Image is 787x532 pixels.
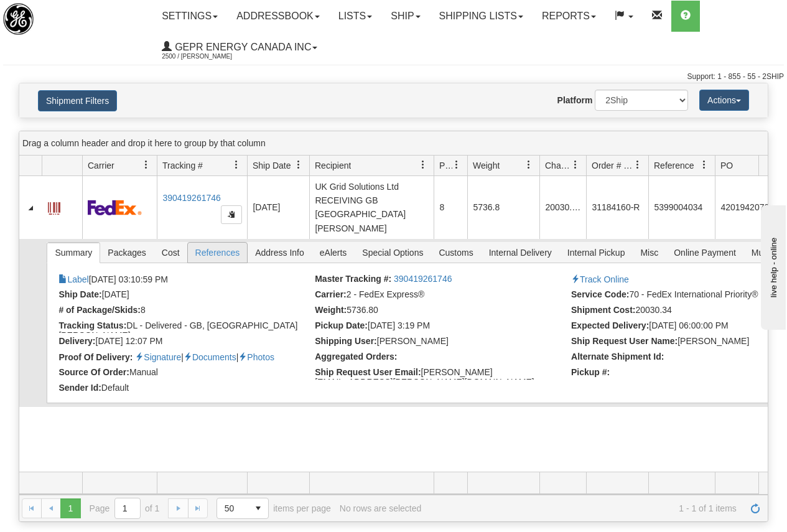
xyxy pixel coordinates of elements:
[82,156,157,176] th: Press ctrl + space to group
[248,498,268,518] span: select
[312,243,355,263] span: eAlerts
[58,305,141,315] strong: # of Package/Skids:
[545,159,571,172] span: Charge
[412,154,434,175] a: Recipient filter column settings
[309,176,434,239] td: UK Grid Solutions Ltd RECEIVING GB [GEOGRAPHIC_DATA][PERSON_NAME]
[247,176,309,239] td: [DATE]
[518,154,539,175] a: Weight filter column settings
[135,352,181,362] a: Proof of delivery signature
[162,159,203,172] span: Tracking #
[648,156,715,176] th: Press ctrl + space to group
[42,156,82,176] th: Press ctrl + space to group
[315,367,568,380] li: [PERSON_NAME][EMAIL_ADDRESS][PERSON_NAME][DOMAIN_NAME]
[58,383,312,395] li: Default
[58,383,101,393] strong: Sender Id:
[58,352,133,362] strong: Proof Of Delivery:
[58,336,95,346] strong: Delivery:
[571,352,664,362] strong: Alternate Shipment Id:
[315,336,568,348] li: Glenn Apura (29972)
[592,159,633,172] span: Order # / Ship Request #
[162,50,255,63] span: 2500 / [PERSON_NAME]
[58,289,312,302] li: [DATE]
[654,159,694,172] span: Reference
[162,193,220,203] a: 390419261746
[225,502,241,515] span: 50
[184,352,236,362] a: Proof of delivery documents
[586,176,648,239] td: 31184160-R
[19,131,768,156] div: grid grouping header
[47,243,100,263] span: Summary
[586,156,648,176] th: Press ctrl + space to group
[58,367,312,380] li: Manual
[58,305,312,317] li: 8
[560,243,633,263] span: Internal Pickup
[152,1,227,32] a: Settings
[439,159,452,172] span: Packages
[473,159,500,172] span: Weight
[100,243,153,263] span: Packages
[699,90,749,111] button: Actions
[720,159,733,172] span: PO
[58,367,129,377] strong: Source Of Order:
[152,32,327,63] a: GEPR Energy Canada Inc 2500 / [PERSON_NAME]
[315,274,391,284] strong: Master Tracking #:
[467,156,539,176] th: Press ctrl + space to group
[227,1,329,32] a: Addressbook
[539,176,586,239] td: 20030.34
[58,320,312,333] li: DL - Delivered - GB, [GEOGRAPHIC_DATA][PERSON_NAME]
[430,503,737,513] span: 1 - 1 of 1 items
[571,305,635,315] strong: Shipment Cost:
[648,176,715,239] td: 5399004034
[539,156,586,176] th: Press ctrl + space to group
[394,274,452,284] a: 390419261746
[381,1,429,32] a: Ship
[58,289,101,299] strong: Ship Date:
[3,72,784,82] div: Support: 1 - 855 - 55 - 2SHIP
[745,498,765,518] a: Refresh
[431,243,480,263] span: Customs
[9,11,115,20] div: live help - online
[355,243,431,263] span: Special Options
[58,320,126,330] strong: Tracking Status:
[340,503,422,513] div: No rows are selected
[329,1,381,32] a: Lists
[482,243,559,263] span: Internal Delivery
[154,243,187,263] span: Cost
[627,154,648,175] a: Order # / Ship Request # filter column settings
[315,305,347,315] strong: Weight:
[238,352,274,362] a: Proof of delivery images
[315,289,568,302] li: 2 - FedEx Express®
[90,498,160,519] span: Page of 1
[58,336,312,348] li: [DATE] 12:07 PM
[694,154,715,175] a: Reference filter column settings
[221,205,242,224] button: Copy to clipboard
[309,156,434,176] th: Press ctrl + space to group
[58,352,312,364] li: | |
[253,159,291,172] span: Ship Date
[188,243,248,263] span: References
[115,498,140,518] input: Page 1
[571,367,610,377] strong: Pickup #:
[315,320,568,333] li: [DATE] 3:19 PM
[434,176,467,239] td: 8
[315,159,351,172] span: Recipient
[157,156,247,176] th: Press ctrl + space to group
[565,154,586,175] a: Charge filter column settings
[217,498,331,519] span: items per page
[60,498,80,518] span: Page 1
[315,289,347,299] strong: Carrier:
[571,320,649,330] strong: Expected Delivery:
[288,154,309,175] a: Ship Date filter column settings
[38,90,117,111] button: Shipment Filters
[226,154,247,175] a: Tracking # filter column settings
[467,176,539,239] td: 5736.8
[136,154,157,175] a: Carrier filter column settings
[533,1,605,32] a: Reports
[571,274,629,284] a: Track Online
[172,42,311,52] span: GEPR Energy Canada Inc
[666,243,743,263] span: Online Payment
[315,336,377,346] strong: Shipping User:
[247,156,309,176] th: Press ctrl + space to group
[571,336,678,346] strong: Ship Request User Name:
[24,202,37,214] a: Collapse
